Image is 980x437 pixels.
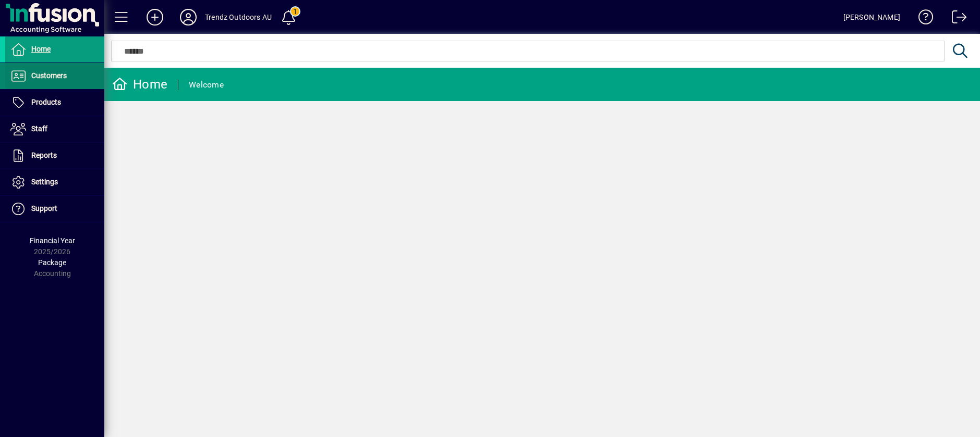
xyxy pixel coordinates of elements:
div: Welcome [189,77,224,93]
a: Support [5,196,104,222]
a: Staff [5,116,104,142]
a: Logout [944,2,967,36]
a: Reports [5,143,104,169]
div: Trendz Outdoors AU [205,9,272,26]
span: Support [31,204,57,213]
a: Products [5,90,104,116]
span: Staff [31,124,47,133]
span: Settings [31,178,58,186]
button: Add [138,8,172,27]
div: [PERSON_NAME] [843,9,900,26]
span: Customers [31,71,67,80]
button: Profile [172,8,205,27]
span: Package [38,258,66,267]
span: Reports [31,151,57,159]
span: Products [31,98,61,106]
a: Settings [5,169,104,195]
div: Home [112,76,167,93]
span: Home [31,45,51,53]
a: Customers [5,63,104,89]
span: Financial Year [30,236,75,245]
a: Knowledge Base [911,2,934,36]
